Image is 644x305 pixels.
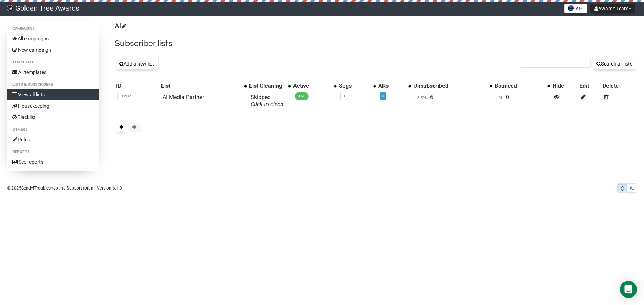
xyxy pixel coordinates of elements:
[551,81,578,91] th: Hide: No sort applied, sorting is disabled
[248,81,292,91] th: List Cleaning: No sort applied, activate to apply an ascending sort
[161,83,241,90] div: List
[412,91,493,111] td: 6
[601,81,637,91] th: Delete: No sort applied, sorting is disabled
[493,81,551,91] th: Bounced: No sort applied, activate to apply an ascending sort
[7,148,99,156] li: Reports
[7,33,99,44] a: All campaigns
[7,89,99,100] a: View all lists
[21,186,33,191] a: Sendy
[413,83,486,90] div: Unsubscribed
[115,81,160,91] th: ID: No sort applied, sorting is disabled
[602,83,635,90] div: Delete
[495,83,544,90] div: Bounced
[412,81,493,91] th: Unsubscribed: No sort applied, activate to apply an ascending sort
[578,81,601,91] th: Edit: No sort applied, sorting is disabled
[339,83,370,90] div: Segs
[7,134,99,145] a: Rules
[251,94,284,108] span: Skipped
[378,83,405,90] div: ARs
[590,4,635,13] button: Awards Team
[7,184,122,192] p: © 2025 | | | Version 6.1.3
[115,37,637,50] h2: Subscriber lists
[7,24,99,33] li: Campaigns
[568,5,574,11] img: favicons
[34,186,66,191] a: Troubleshooting
[496,94,506,102] span: 0%
[552,83,577,90] div: Hide
[7,125,99,134] li: Others
[343,94,345,98] a: 0
[7,58,99,67] li: Templates
[116,83,158,90] div: ID
[7,112,99,123] a: Blacklist
[564,4,587,13] button: AI
[493,91,551,111] td: 0
[7,44,99,56] a: New campaign
[249,83,285,90] div: List Cleaning
[292,81,337,91] th: Active: No sort applied, activate to apply an ascending sort
[115,58,159,70] button: Add a new list
[7,156,99,168] a: See reports
[251,101,284,108] a: Click to clean
[592,58,637,70] button: Search all lists
[579,83,600,90] div: Edit
[163,94,204,101] a: AI Media Partner
[115,22,125,30] a: AI
[7,5,13,11] img: f8b559bad824ed76f7defaffbc1b54fa
[337,81,377,91] th: Segs: No sort applied, activate to apply an ascending sort
[295,92,309,100] span: 161
[67,186,95,191] a: Support forum
[620,281,637,298] div: Open Intercom Messenger
[117,92,136,100] span: 1CgDa..
[160,81,248,91] th: List: No sort applied, activate to apply an ascending sort
[382,94,384,98] a: 1
[7,67,99,78] a: All templates
[7,80,99,89] li: Lists & subscribers
[415,94,430,102] span: 3.59%
[7,100,99,112] a: Housekeeping
[293,83,330,90] div: Active
[377,81,412,91] th: ARs: No sort applied, activate to apply an ascending sort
